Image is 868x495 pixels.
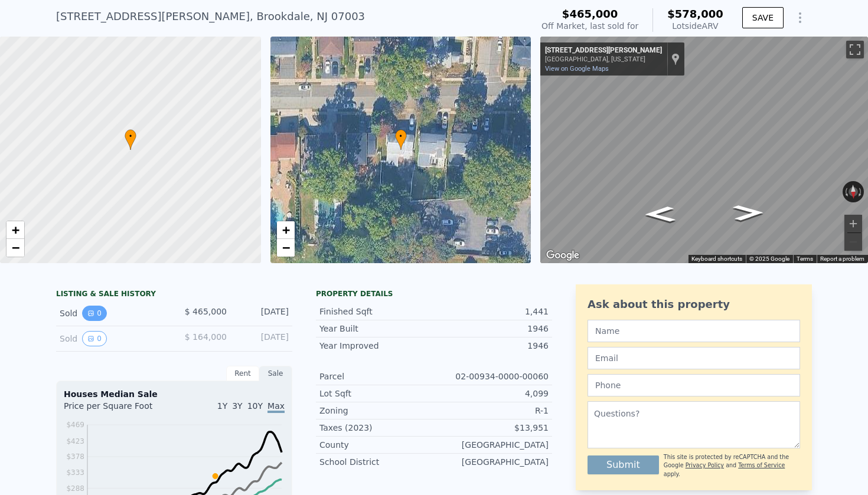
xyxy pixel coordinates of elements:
div: This site is protected by reCAPTCHA and the Google and apply. [664,453,800,478]
div: [STREET_ADDRESS][PERSON_NAME] [545,46,662,55]
a: Zoom in [277,221,295,239]
span: − [282,240,289,255]
span: • [395,131,407,142]
div: 4,099 [434,388,549,399]
span: $578,000 [667,8,723,20]
span: $ 164,000 [185,332,227,342]
div: Houses Median Sale [64,388,285,400]
div: Map [540,37,868,263]
path: Go East, Eaton Pl [632,202,688,225]
a: Terms of Service [738,462,785,468]
div: Lot Sqft [319,388,434,399]
span: $ 465,000 [185,307,227,316]
a: Report a problem [820,255,864,262]
button: View historical data [82,306,107,321]
div: Street View [540,37,868,263]
div: Sold [60,331,165,346]
div: [GEOGRAPHIC_DATA] [434,456,549,468]
span: 1Y [217,401,227,411]
div: 1946 [434,323,549,335]
span: 3Y [232,401,242,411]
div: Ask about this property [588,296,800,313]
span: $465,000 [562,8,618,20]
tspan: $469 [66,421,84,429]
img: Google [543,248,582,263]
div: Property details [316,289,552,299]
div: • [395,129,407,150]
a: Privacy Policy [686,462,724,468]
span: 10Y [247,401,263,411]
div: 1946 [434,340,549,352]
button: Rotate counterclockwise [843,181,849,202]
input: Name [588,320,800,342]
span: − [12,240,19,255]
div: $13,951 [434,422,549,434]
span: © 2025 Google [749,255,789,262]
button: View historical data [82,331,107,346]
span: Max [267,401,285,413]
tspan: $378 [66,453,84,461]
div: Off Market, last sold for [541,20,638,32]
div: [DATE] [236,306,289,321]
div: Price per Square Foot [64,400,174,419]
button: Toggle fullscreen view [846,41,864,58]
div: LISTING & SALE HISTORY [56,289,292,301]
div: Lotside ARV [667,20,723,32]
div: Taxes (2023) [319,422,434,434]
div: Sold [60,306,165,321]
div: Year Built [319,323,434,335]
button: Submit [588,455,659,474]
div: Zoning [319,405,434,417]
input: Email [588,347,800,369]
span: + [282,222,289,237]
div: School District [319,456,434,468]
path: Go West, Eaton Pl [720,201,777,224]
span: + [12,222,19,237]
div: Rent [226,366,259,381]
a: Terms (opens in new tab) [797,255,813,262]
button: Reset the view [849,181,859,203]
a: Show location on map [671,53,680,65]
div: Parcel [319,371,434,382]
div: County [319,439,434,451]
tspan: $333 [66,468,84,477]
button: SAVE [742,7,784,28]
div: R-1 [434,405,549,417]
tspan: $288 [66,484,84,493]
a: Zoom in [6,221,24,239]
a: View on Google Maps [545,65,609,73]
a: Zoom out [277,239,295,257]
div: [GEOGRAPHIC_DATA], [US_STATE] [545,55,662,63]
div: Sale [259,366,292,381]
div: 02-00934-0000-00060 [434,371,549,382]
button: Keyboard shortcuts [691,255,742,263]
a: Zoom out [6,239,24,257]
input: Phone [588,374,800,396]
span: • [125,131,136,142]
div: Finished Sqft [319,306,434,317]
div: 1,441 [434,306,549,317]
button: Zoom in [844,215,862,232]
div: [DATE] [236,331,289,346]
button: Rotate clockwise [858,181,864,202]
div: Year Improved [319,340,434,352]
div: [GEOGRAPHIC_DATA] [434,439,549,451]
button: Show Options [788,6,812,29]
tspan: $423 [66,437,84,445]
div: • [125,129,136,150]
button: Zoom out [844,233,862,251]
a: Open this area in Google Maps (opens a new window) [543,248,582,263]
div: [STREET_ADDRESS][PERSON_NAME] , Brookdale , NJ 07003 [56,8,365,25]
